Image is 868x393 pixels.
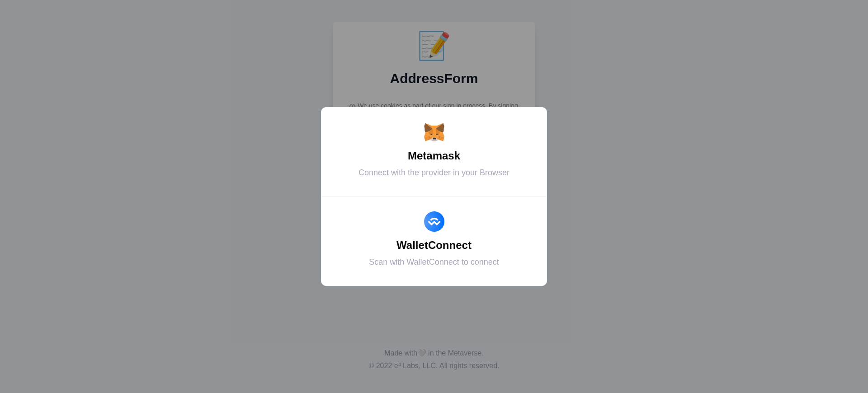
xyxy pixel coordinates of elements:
div: Connect with the provider in your Browser [332,167,536,179]
img: Metamask [424,122,444,142]
div: Scan with WalletConnect to connect [332,256,536,268]
img: WalletConnect [424,211,444,232]
div: Metamask [332,148,536,164]
div: WalletConnect [332,237,536,253]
